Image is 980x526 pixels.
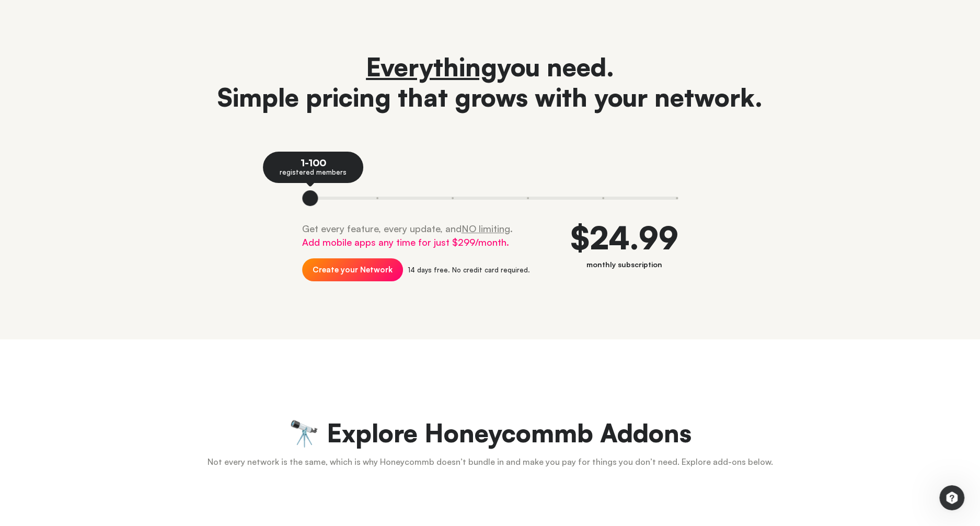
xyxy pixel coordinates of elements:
[462,223,510,234] u: NO limiting
[571,222,678,253] div: $24.99
[302,258,403,281] a: Create your Network
[366,51,614,83] span: you need.
[302,236,509,248] span: Add mobile apps any time for just $299/month.
[313,265,393,275] span: Create your Network
[571,222,678,277] div: monthly subscription
[939,485,964,510] iframe: Intercom live chat
[114,418,867,448] h2: 🔭 Explore Honeycommb Addons
[114,52,867,112] h1: Simple pricing that grows with your network.
[114,455,867,468] p: Not every network is the same, which is why Honeycommb doesn’t bundle in and make you pay for thi...
[408,267,530,273] div: 14 days free. No credit card required.
[302,222,530,249] p: Get every feature, every update, and .
[366,51,497,83] u: Everything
